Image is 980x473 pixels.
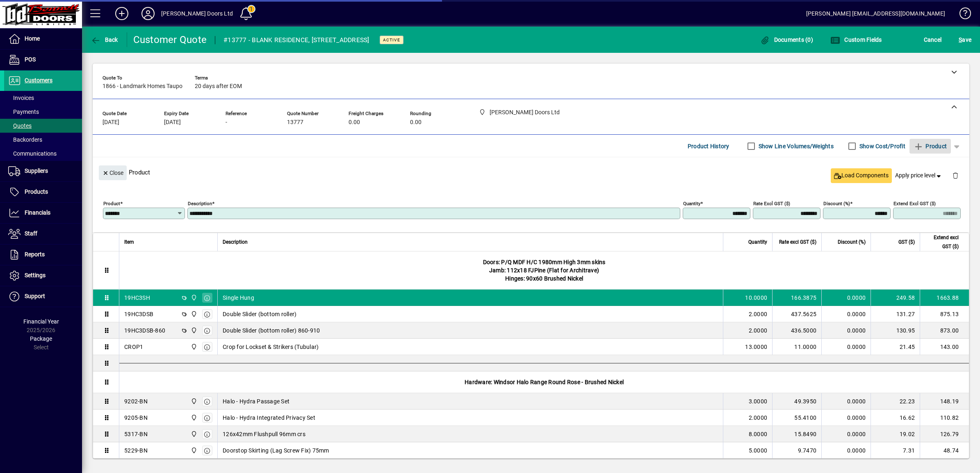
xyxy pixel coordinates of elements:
td: 7.31 [871,442,920,459]
span: 5.0000 [749,446,768,455]
mat-label: Product [103,201,120,206]
td: 0.0000 [821,339,871,355]
span: Financial Year [23,318,59,325]
span: Description [223,238,248,247]
span: 8.0000 [749,430,768,438]
td: 21.45 [871,339,920,355]
div: CROP1 [124,343,143,351]
span: 1866 - Landmark Homes Taupo [103,83,182,90]
span: GST ($) [898,238,915,247]
div: 19HC3SH [124,294,150,302]
a: Products [4,182,82,202]
button: Load Components [831,168,892,183]
td: 1663.88 [920,290,969,306]
a: Suppliers [4,161,82,181]
span: Financials [25,209,50,216]
div: 5229-BN [124,446,148,455]
span: Load Components [834,171,889,180]
td: 19.02 [871,426,920,442]
div: 166.3875 [777,294,816,302]
div: 436.5000 [777,326,816,335]
td: 873.00 [920,322,969,339]
span: Custom Fields [830,36,882,43]
a: Reports [4,244,82,265]
span: Single Hung [223,294,254,302]
span: 10.0000 [745,294,767,302]
div: 9205-BN [124,414,148,422]
button: Profile [135,6,161,21]
a: Financials [4,203,82,223]
span: Support [25,293,45,299]
span: Active [383,37,400,43]
span: Backorders [8,136,42,143]
span: Bennett Doors Ltd [189,342,198,351]
mat-label: Rate excl GST ($) [753,201,790,206]
div: #13777 - BLANK RESIDENCE, [STREET_ADDRESS] [223,34,369,47]
span: Payments [8,109,39,115]
span: 2.0000 [749,326,768,335]
span: 126x42mm Flushpull 96mm crs [223,430,305,438]
div: Customer Quote [133,33,207,46]
div: 15.8490 [777,430,816,438]
a: Invoices [4,91,82,105]
span: Quotes [8,122,32,129]
td: 126.79 [920,426,969,442]
span: POS [25,56,36,63]
div: [PERSON_NAME] Doors Ltd [161,7,233,20]
span: Home [25,35,40,42]
div: 9.7470 [777,446,816,455]
button: Add [109,6,135,21]
span: Suppliers [25,167,48,174]
span: Products [25,188,48,195]
button: Apply price level [892,168,946,183]
td: 0.0000 [821,410,871,426]
span: Invoices [8,95,34,101]
a: Knowledge Base [953,2,970,28]
td: 0.0000 [821,306,871,322]
a: POS [4,50,82,70]
span: Staff [25,230,37,237]
span: Product History [688,140,729,153]
app-page-header-button: Delete [946,172,965,179]
td: 0.0000 [821,322,871,339]
span: Package [30,335,52,342]
div: 9202-BN [124,397,148,405]
td: 143.00 [920,339,969,355]
span: Product [914,140,947,153]
mat-label: Extend excl GST ($) [893,201,936,206]
span: Discount (%) [838,238,866,247]
span: 3.0000 [749,397,768,405]
span: Bennett Doors Ltd [189,326,198,335]
span: 2.0000 [749,414,768,422]
span: Halo - Hydra Passage Set [223,397,289,405]
span: Extend excl GST ($) [925,233,959,251]
span: Rate excl GST ($) [779,238,816,247]
a: Support [4,286,82,307]
button: Close [99,165,127,180]
span: Quantity [748,238,767,247]
div: 49.3950 [777,397,816,405]
div: 437.5625 [777,310,816,318]
td: 0.0000 [821,393,871,410]
td: 875.13 [920,306,969,322]
td: 131.27 [871,306,920,322]
span: Apply price level [895,171,943,180]
span: Bennett Doors Ltd [189,310,198,319]
span: Settings [25,272,46,278]
a: Backorders [4,133,82,147]
div: [PERSON_NAME] [EMAIL_ADDRESS][DOMAIN_NAME] [806,7,945,20]
mat-label: Discount (%) [823,201,850,206]
div: 5317-BN [124,430,148,438]
label: Show Line Volumes/Weights [757,142,834,150]
div: Hardware: Windsor Halo Range Round Rose - Brushed Nickel [119,371,969,393]
span: Customers [25,77,52,84]
span: Reports [25,251,45,258]
span: Bennett Doors Ltd [189,446,198,455]
span: 13.0000 [745,343,767,351]
button: Product History [684,139,733,154]
td: 16.62 [871,410,920,426]
td: 148.19 [920,393,969,410]
div: 55.4100 [777,414,816,422]
span: Bennett Doors Ltd [189,430,198,439]
a: Quotes [4,119,82,133]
